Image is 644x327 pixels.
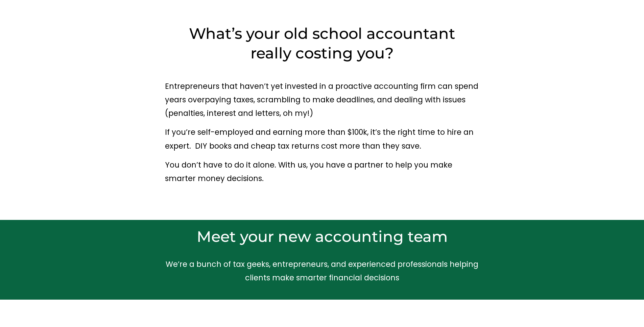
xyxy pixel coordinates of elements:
h2: What’s your old school accountant really costing you? [185,24,459,63]
p: We’re a bunch of tax geeks, entrepreneurs, and experienced professionals helping clients make sma... [165,257,479,285]
p: If you’re self-employed and earning more than $100k, it’s the right time to hire an expert. DIY b... [165,125,479,153]
h2: Meet your new accounting team [165,227,479,246]
p: Entrepreneurs that haven’t yet invested in a proactive accounting firm can spend years overpaying... [165,79,479,120]
p: You don’t have to do it alone. With us, you have a partner to help you make smarter money decisions. [165,158,479,185]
